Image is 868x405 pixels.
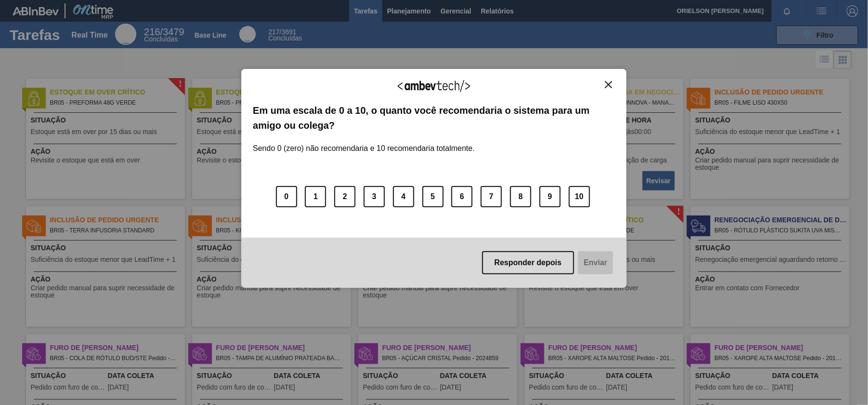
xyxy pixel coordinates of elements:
[364,186,385,207] button: 3
[510,186,531,207] button: 8
[451,186,473,207] button: 6
[481,186,502,207] button: 7
[305,186,326,207] button: 1
[276,186,297,207] button: 0
[398,80,470,92] img: Logo Ambevtech
[253,133,475,153] label: Sendo 0 (zero) não recomendaria e 10 recomendaria totalmente.
[569,186,590,207] button: 10
[334,186,355,207] button: 2
[605,81,612,88] img: Close
[539,186,561,207] button: 9
[253,103,615,133] label: Em uma escala de 0 a 10, o quanto você recomendaria o sistema para um amigo ou colega?
[602,81,615,89] button: Close
[393,186,414,207] button: 4
[482,251,575,274] button: Responder depois
[422,186,444,207] button: 5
